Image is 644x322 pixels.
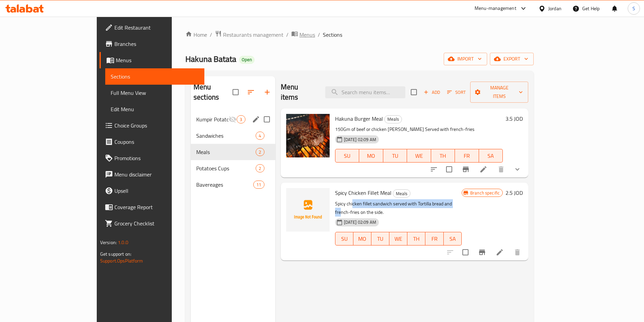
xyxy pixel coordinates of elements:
[237,115,245,123] div: items
[455,149,479,163] button: FR
[434,151,453,161] span: TH
[474,244,490,260] button: Branch-specific-item
[100,256,143,265] a: Support.OpsPlatform
[281,82,317,102] h2: Menu items
[99,19,204,36] a: Edit Restaurant
[253,181,264,189] div: items
[458,245,473,259] span: Select to update
[239,57,255,63] span: Open
[479,149,503,163] button: SA
[210,31,212,39] li: /
[99,150,204,166] a: Promotions
[443,87,470,98] span: Sort items
[371,232,389,245] button: TU
[335,114,383,124] span: Hakuna Burger Meal
[286,188,330,232] img: Spicy Chicken Fillet Meal
[99,183,204,199] a: Upsell
[458,161,474,177] button: Branch-specific-item
[191,108,275,196] nav: Menu sections
[338,234,351,244] span: SU
[470,82,528,103] button: Manage items
[505,188,523,198] h6: 2.5 JOD
[243,84,259,100] span: Sort sections
[99,134,204,150] a: Coupons
[493,161,509,177] button: delete
[548,5,562,12] div: Jordan
[425,232,443,245] button: FR
[442,162,456,176] span: Select to update
[256,149,264,155] span: 2
[114,23,199,32] span: Edit Restaurant
[256,148,264,156] div: items
[410,151,428,161] span: WE
[228,85,243,99] span: Select all sections
[338,151,356,161] span: SU
[393,190,410,198] span: Meals
[254,182,264,188] span: 11
[256,164,264,172] div: items
[496,248,504,256] a: Edit menu item
[341,136,379,143] span: [DATE] 02:09 AM
[194,82,233,102] h2: Menu sections
[196,164,256,172] span: Potatoes Cups
[407,85,421,99] span: Select section
[428,234,441,244] span: FR
[111,89,199,97] span: Full Menu View
[116,56,199,64] span: Menus
[444,53,487,65] button: import
[476,84,523,101] span: Manage items
[251,114,261,124] button: edit
[111,72,199,81] span: Sections
[237,116,245,123] span: 3
[325,86,405,98] input: search
[100,250,131,258] span: Get support on:
[410,234,423,244] span: TH
[185,30,534,39] nav: breadcrumb
[446,234,459,244] span: SA
[392,234,405,244] span: WE
[114,40,199,48] span: Branches
[475,4,516,13] div: Menu-management
[335,125,503,134] p: 150Gm of beef or chicken [PERSON_NAME] Served with french-fries
[100,238,117,247] span: Version:
[383,149,407,163] button: TU
[191,144,275,160] div: Meals2
[423,88,441,96] span: Add
[353,232,371,245] button: MO
[335,188,391,198] span: Spicy Chicken Fillet Meal
[374,234,387,244] span: TU
[467,190,502,196] span: Branch specific
[335,149,359,163] button: SU
[393,189,410,198] div: Meals
[426,161,442,177] button: sort-choices
[99,199,204,215] a: Coverage Report
[99,215,204,232] a: Grocery Checklist
[431,149,455,163] button: TH
[191,176,275,193] div: Bavereages11
[99,117,204,134] a: Choice Groups
[335,232,353,245] button: SU
[99,166,204,183] a: Menu disclaimer
[490,53,534,65] button: export
[99,52,204,68] a: Menus
[191,128,275,144] div: Sandwiches4
[479,165,487,173] a: Edit menu item
[445,87,467,98] button: Sort
[191,160,275,176] div: Potatoes Cups2
[114,203,199,211] span: Coverage Report
[114,219,199,227] span: Grocery Checklist
[259,84,275,100] button: Add section
[196,132,256,140] span: Sandwiches
[196,115,228,123] span: Kumpir Potato
[118,238,128,247] span: 1.0.0
[286,114,330,157] img: Hakuna Burger Meal
[228,115,237,123] svg: Inactive section
[99,36,204,52] a: Branches
[341,219,379,225] span: [DATE] 02:09 AM
[389,232,407,245] button: WE
[407,149,431,163] button: WE
[239,56,255,64] div: Open
[362,151,381,161] span: MO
